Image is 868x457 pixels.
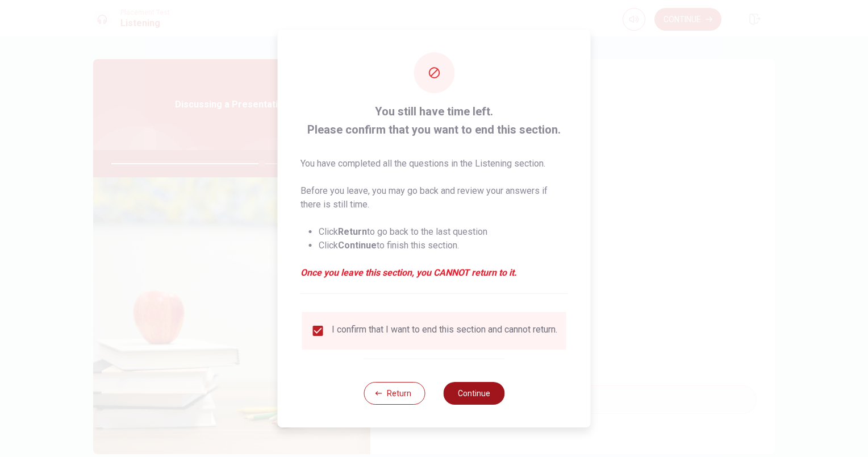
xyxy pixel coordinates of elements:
em: Once you leave this section, you CANNOT return to it. [301,266,568,280]
p: Before you leave, you may go back and review your answers if there is still time. [301,184,568,211]
strong: Continue [338,240,377,251]
li: Click to go back to the last question [319,225,568,239]
p: You have completed all the questions in the Listening section. [301,157,568,171]
button: Return [364,382,425,405]
span: You still have time left. Please confirm that you want to end this section. [301,102,568,139]
button: Continue [443,382,504,405]
li: Click to finish this section. [319,239,568,252]
strong: Return [338,226,367,237]
div: I confirm that I want to end this section and cannot return. [332,324,557,338]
